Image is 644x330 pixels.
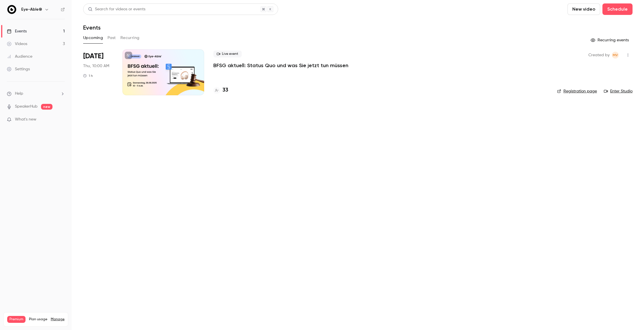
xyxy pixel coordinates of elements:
[108,33,116,42] button: Past
[83,52,104,61] span: [DATE]
[58,117,65,122] iframe: Noticeable Trigger
[83,63,109,69] span: Thu, 10:00 AM
[213,51,242,57] span: Live event
[15,117,36,123] span: What's new
[557,88,597,94] a: Registration page
[604,88,633,94] a: Enter Studio
[7,28,27,34] div: Events
[612,52,619,59] span: Mahdalena Varchenko
[588,52,610,59] span: Created by
[7,54,32,59] div: Audience
[88,6,145,12] div: Search for videos or events
[213,86,228,94] a: 33
[21,7,42,12] h6: Eye-Able®
[83,49,113,95] div: Aug 28 Thu, 10:00 AM (Europe/Berlin)
[7,5,16,14] img: Eye-Able®
[29,317,47,322] span: Plan usage
[213,62,348,69] a: BFSG aktuell: Status Quo und was Sie jetzt tun müssen
[83,73,93,78] div: 1 h
[567,3,600,15] button: New video
[83,33,103,42] button: Upcoming
[7,66,30,72] div: Settings
[41,104,52,110] span: new
[15,91,23,97] span: Help
[223,86,228,94] h4: 33
[7,91,65,97] li: help-dropdown-opener
[51,317,65,322] a: Manage
[613,52,618,59] span: MV
[602,3,633,15] button: Schedule
[7,41,27,47] div: Videos
[120,33,140,42] button: Recurring
[588,36,633,45] button: Recurring events
[83,24,101,31] h1: Events
[7,316,26,323] span: Premium
[15,104,38,110] a: SpeakerHub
